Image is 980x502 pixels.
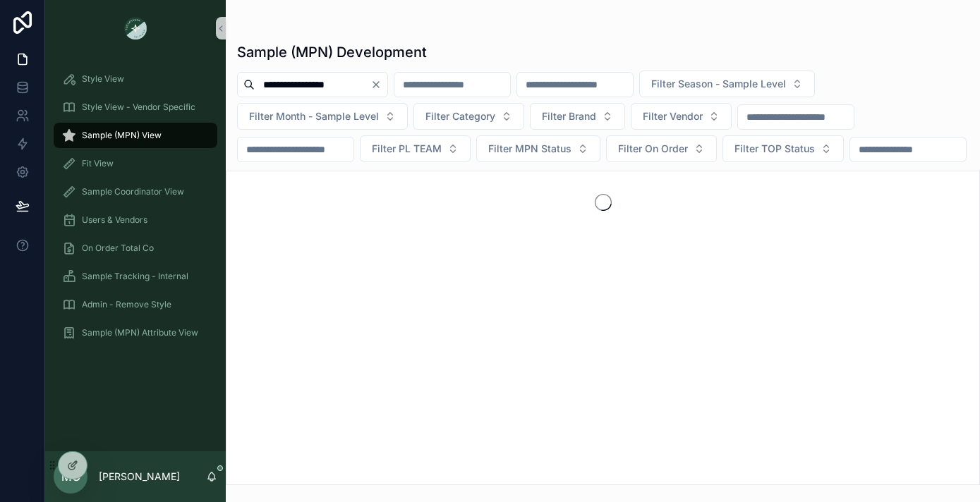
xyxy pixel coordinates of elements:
[45,56,226,364] div: scrollable content
[82,130,162,141] span: Sample (MPN) View
[237,103,408,130] button: Select Button
[54,123,217,148] a: Sample (MPN) View
[82,73,124,85] span: Style View
[372,142,442,156] span: Filter PL TEAM
[54,66,217,92] a: Style View
[82,186,184,197] span: Sample Coordinator View
[82,327,198,338] span: Sample (MPN) Attribute View
[370,79,387,90] button: Clear
[542,109,596,123] span: Filter Brand
[54,320,217,345] a: Sample (MPN) Attribute View
[618,142,688,156] span: Filter On Order
[360,135,471,162] button: Select Button
[82,271,188,282] span: Sample Tracking - Internal
[54,235,217,261] a: On Order Total Co
[425,109,495,123] span: Filter Category
[54,264,217,289] a: Sample Tracking - Internal
[643,109,703,123] span: Filter Vendor
[82,243,154,254] span: On Order Total Co
[54,151,217,176] a: Fit View
[82,299,171,310] span: Admin - Remove Style
[82,102,195,113] span: Style View - Vendor Specific
[54,207,217,233] a: Users & Vendors
[488,142,571,156] span: Filter MPN Status
[530,103,625,130] button: Select Button
[124,17,147,39] img: App logo
[54,94,217,120] a: Style View - Vendor Specific
[476,135,600,162] button: Select Button
[631,103,732,130] button: Select Button
[606,135,717,162] button: Select Button
[237,42,427,62] h1: Sample (MPN) Development
[99,470,180,484] p: [PERSON_NAME]
[722,135,844,162] button: Select Button
[249,109,379,123] span: Filter Month - Sample Level
[54,292,217,317] a: Admin - Remove Style
[54,179,217,204] a: Sample Coordinator View
[639,71,815,97] button: Select Button
[82,214,147,226] span: Users & Vendors
[413,103,524,130] button: Select Button
[734,142,815,156] span: Filter TOP Status
[651,77,786,91] span: Filter Season - Sample Level
[82,158,114,169] span: Fit View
